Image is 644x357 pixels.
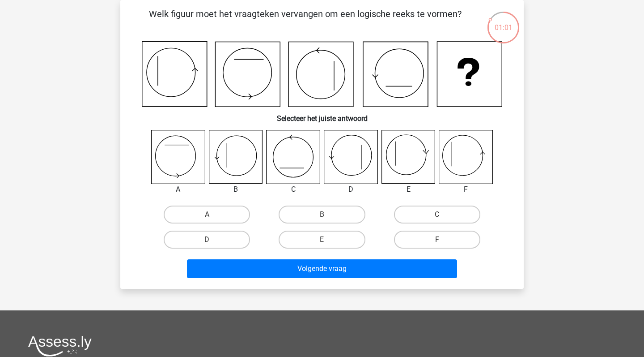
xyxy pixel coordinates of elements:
button: Volgende vraag [187,259,458,278]
img: Assessly logo [28,335,92,357]
div: C [259,184,327,195]
p: Welk figuur moet het vraagteken vervangen om een logische reeks te vormen? [135,7,476,34]
div: D [317,184,385,195]
div: E [375,184,442,195]
h6: Selecteer het juiste antwoord [135,107,509,123]
label: D [164,231,250,249]
div: F [432,184,500,195]
label: F [394,231,480,249]
div: A [144,184,212,195]
label: A [164,206,250,224]
label: E [279,231,365,249]
label: B [279,206,365,224]
div: 01:01 [487,11,520,33]
div: B [202,184,270,195]
label: C [394,206,480,224]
